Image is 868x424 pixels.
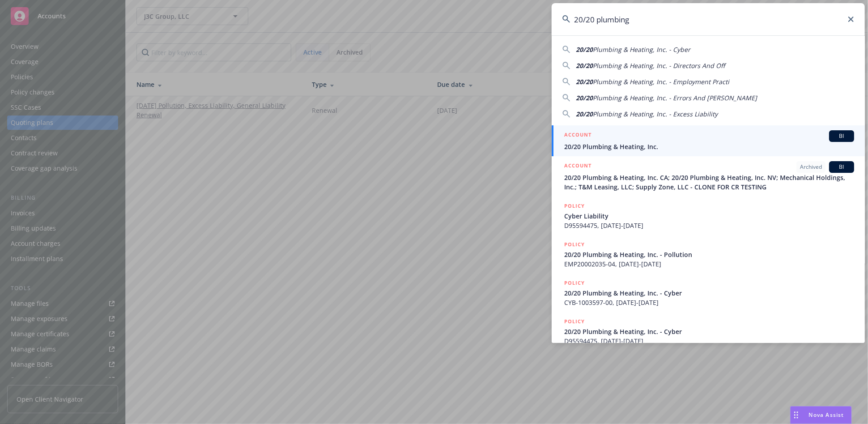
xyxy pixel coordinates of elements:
span: 20/20 Plumbing & Heating, Inc. - Cyber [564,327,854,336]
span: 20/20 [576,110,593,118]
span: 20/20 [576,45,593,54]
span: 20/20 [576,61,593,70]
span: Plumbing & Heating, Inc. - Cyber [593,45,690,54]
span: Plumbing & Heating, Inc. - Excess Liability [593,110,718,118]
a: POLICY20/20 Plumbing & Heating, Inc. - PollutionEMP20002035-04, [DATE]-[DATE] [552,235,865,274]
h5: ACCOUNT [564,161,591,172]
h5: POLICY [564,201,585,210]
div: Drag to move [791,407,802,424]
h5: POLICY [564,278,585,287]
button: Nova Assist [790,406,852,424]
span: BI [833,163,851,171]
span: 20/20 Plumbing & Heating, Inc. - Cyber [564,288,854,298]
span: 20/20 [576,77,593,86]
span: 20/20 [576,94,593,102]
span: Archived [800,163,822,171]
span: CYB-1003597-00, [DATE]-[DATE] [564,298,854,307]
span: D95594475, [DATE]-[DATE] [564,336,854,346]
h5: POLICY [564,240,585,249]
span: BI [833,132,851,140]
span: Cyber Liability [564,211,854,221]
span: 20/20 Plumbing & Heating, Inc. [564,142,854,151]
span: EMP20002035-04, [DATE]-[DATE] [564,259,854,269]
span: 20/20 Plumbing & Heating, Inc. CA; 20/20 Plumbing & Heating, Inc. NV; Mechanical Holdings, Inc.; ... [564,173,854,192]
span: 20/20 Plumbing & Heating, Inc. - Pollution [564,250,854,259]
a: ACCOUNTArchivedBI20/20 Plumbing & Heating, Inc. CA; 20/20 Plumbing & Heating, Inc. NV; Mechanical... [552,156,865,197]
a: ACCOUNTBI20/20 Plumbing & Heating, Inc. [552,125,865,156]
span: Plumbing & Heating, Inc. - Employment Practi [593,77,729,86]
a: POLICYCyber LiabilityD95594475, [DATE]-[DATE] [552,197,865,235]
h5: ACCOUNT [564,130,591,141]
span: D95594475, [DATE]-[DATE] [564,221,854,230]
a: POLICY20/20 Plumbing & Heating, Inc. - CyberD95594475, [DATE]-[DATE] [552,312,865,351]
h5: POLICY [564,317,585,326]
span: Plumbing & Heating, Inc. - Errors And [PERSON_NAME] [593,94,757,102]
span: Plumbing & Heating, Inc. - Directors And Off [593,61,725,70]
span: Nova Assist [809,411,844,419]
a: POLICY20/20 Plumbing & Heating, Inc. - CyberCYB-1003597-00, [DATE]-[DATE] [552,274,865,312]
input: Search... [552,3,865,35]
